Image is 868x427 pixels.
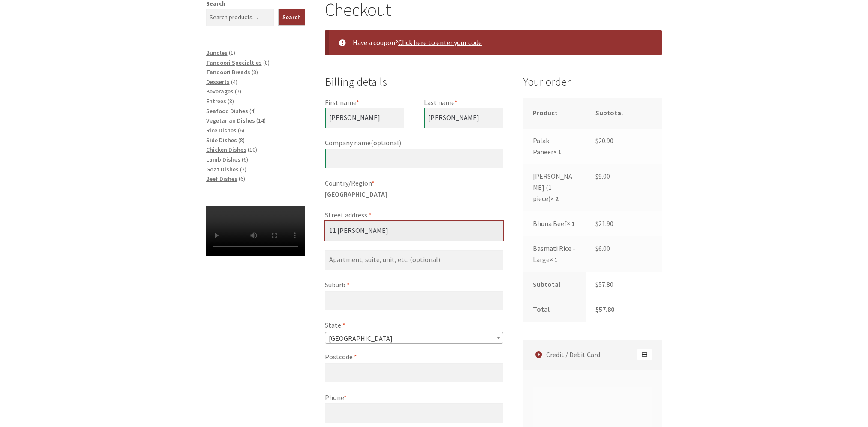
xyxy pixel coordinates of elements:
[206,97,226,105] a: Entrees
[398,38,482,47] a: Enter your coupon code
[251,107,254,115] span: 4
[206,146,246,153] a: Chicken Dishes
[229,97,232,105] span: 8
[258,117,264,124] span: 14
[237,87,240,95] span: 7
[595,136,613,145] bdi: 20.90
[595,305,614,313] bdi: 57.80
[242,165,245,173] span: 2
[206,175,237,183] a: Beef Dishes
[325,332,503,344] span: Australian Capital Territory
[206,126,237,134] a: Rice Dishes
[595,172,610,180] bdi: 9.00
[595,244,610,253] bdi: 6.00
[206,68,250,76] a: Tandoori Breads
[325,210,503,221] label: Street address
[240,126,243,134] span: 6
[595,219,598,228] span: $
[325,250,503,270] input: Apartment, suite, unit, etc. (optional)
[595,280,613,289] bdi: 57.80
[523,211,586,236] td: Bhuna Beef
[249,146,255,153] span: 10
[206,117,255,124] a: Vegetarian Dishes
[595,136,598,145] span: $
[233,78,236,86] span: 4
[567,219,575,228] strong: × 1
[206,59,262,66] a: Tandoori Specialties
[325,73,503,91] h3: Billing details
[206,107,248,115] a: Seafood Dishes
[325,280,503,291] label: Suburb
[243,156,246,163] span: 6
[550,255,558,264] strong: × 1
[595,219,613,228] bdi: 21.90
[371,138,401,147] span: (optional)
[206,165,239,173] a: Goat Dishes
[526,340,662,370] label: Credit / Debit Card
[586,98,662,129] th: Subtotal
[240,175,243,183] span: 6
[325,221,503,241] input: House number and street name
[206,49,228,57] a: Bundles
[523,73,662,98] h3: Your order
[595,280,598,289] span: $
[231,49,234,57] span: 1
[523,164,586,211] td: [PERSON_NAME] (1 piece)
[325,178,503,189] label: Country/Region
[325,392,503,403] label: Phone
[523,272,586,297] th: Subtotal
[325,138,503,149] label: Company name
[325,30,662,55] div: Have a coupon?
[325,352,503,363] label: Postcode
[325,97,404,108] label: First name
[595,305,599,313] span: $
[206,78,230,86] a: Desserts
[265,59,268,66] span: 8
[523,129,586,165] td: Palak Paneer
[595,172,598,180] span: $
[424,97,503,108] label: Last name
[206,87,234,95] a: Beverages
[278,9,305,26] button: Search
[523,297,586,322] th: Total
[206,156,240,163] a: Lamb Dishes
[240,136,243,144] span: 8
[550,194,559,203] strong: × 2
[637,349,652,360] img: Credit / Debit Card
[325,332,503,344] span: State
[325,320,503,331] label: State
[553,147,562,156] strong: × 1
[206,9,274,26] input: Search products…
[523,98,586,129] th: Product
[595,244,598,253] span: $
[206,136,237,144] a: Side Dishes
[523,236,586,272] td: Basmati Rice - Large
[325,190,387,198] strong: [GEOGRAPHIC_DATA]
[253,68,256,76] span: 8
